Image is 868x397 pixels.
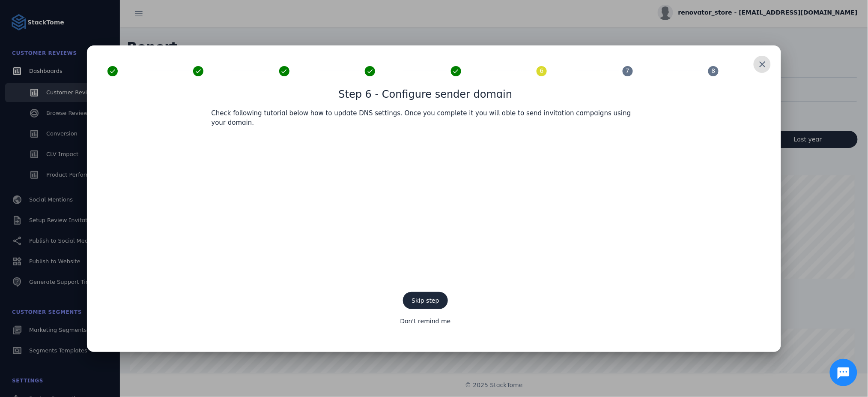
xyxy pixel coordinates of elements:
[400,318,450,324] span: Don't remind me
[365,66,375,76] mat-icon: done
[412,297,439,304] span: Skip step
[403,292,448,309] button: Skip step
[339,87,513,102] h1: Step 6 - Configure sender domain
[626,66,629,75] span: 7
[193,66,203,76] mat-icon: done
[451,66,461,76] mat-icon: done
[279,66,289,76] mat-icon: done
[540,66,544,75] span: 6
[391,313,459,330] button: Don't remind me
[212,108,640,128] p: Check following tutorial below how to update DNS settings. Once you complete it you will able to ...
[107,66,118,76] mat-icon: done
[712,66,716,75] span: 8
